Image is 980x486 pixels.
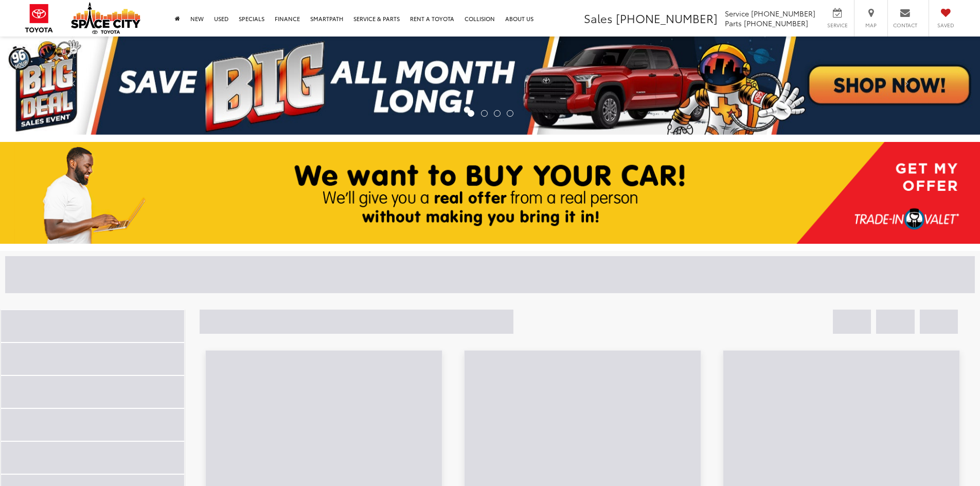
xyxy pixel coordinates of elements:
[744,18,808,28] span: [PHONE_NUMBER]
[860,22,882,29] span: Map
[725,18,742,28] span: Parts
[71,2,140,34] img: Space City Toyota
[584,10,613,26] span: Sales
[616,10,718,26] span: [PHONE_NUMBER]
[893,22,917,29] span: Contact
[725,8,749,19] span: Service
[934,22,957,29] span: Saved
[751,8,815,19] span: [PHONE_NUMBER]
[826,22,849,29] span: Service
